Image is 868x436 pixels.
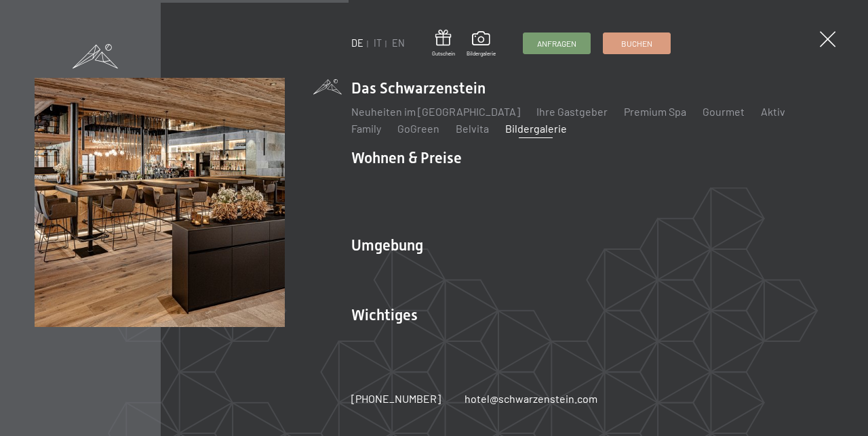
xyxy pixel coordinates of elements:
a: Bildergalerie [467,31,496,57]
a: Anfragen [524,33,590,53]
span: Anfragen [537,38,576,49]
a: Aktiv [761,105,785,118]
a: DE [351,37,363,49]
a: Neuheiten im [GEOGRAPHIC_DATA] [351,105,520,118]
a: hotel@schwarzenstein.com [465,391,597,406]
a: Gourmet [703,105,745,118]
span: Gutschein [432,50,455,58]
a: GoGreen [397,122,439,135]
a: EN [392,37,405,49]
span: Buchen [621,38,652,49]
a: Buchen [604,33,670,53]
a: Premium Spa [624,105,686,118]
a: Family [351,122,381,135]
a: IT [374,37,382,49]
a: [PHONE_NUMBER] [351,391,441,406]
a: Belvita [456,122,489,135]
a: Gutschein [432,30,455,58]
a: Ihre Gastgeber [536,105,608,118]
a: Bildergalerie [505,122,567,135]
span: Bildergalerie [467,50,496,58]
span: [PHONE_NUMBER] [351,392,441,405]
